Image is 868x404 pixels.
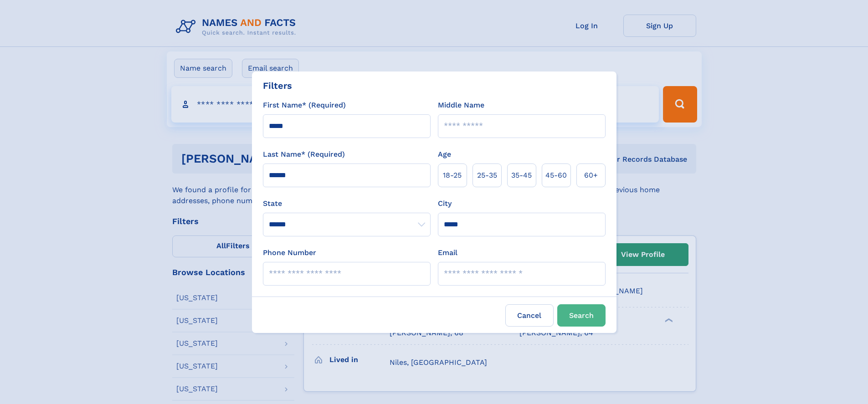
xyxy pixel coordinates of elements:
span: 18‑25 [443,170,462,181]
label: First Name* (Required) [263,100,346,111]
span: 60+ [584,170,598,181]
button: Search [557,304,606,327]
label: Phone Number [263,247,316,258]
label: City [438,198,452,209]
div: Filters [263,79,292,92]
label: Cancel [505,304,554,327]
span: 45‑60 [545,170,567,181]
label: Last Name* (Required) [263,149,345,160]
span: 25‑35 [477,170,497,181]
span: 35‑45 [511,170,532,181]
label: Age [438,149,451,160]
label: State [263,198,431,209]
label: Middle Name [438,100,484,111]
label: Email [438,247,457,258]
